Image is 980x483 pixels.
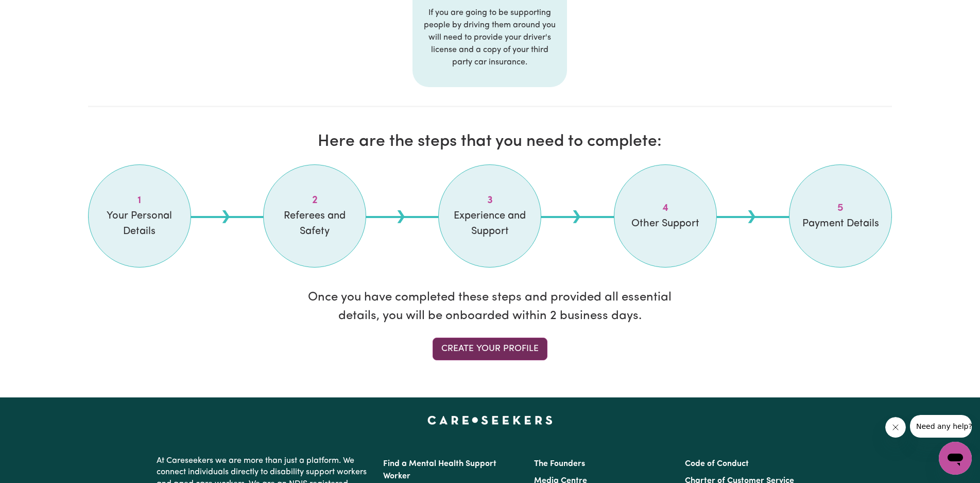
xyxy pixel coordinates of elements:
[685,460,749,468] a: Code of Conduct
[939,442,972,475] iframe: Button to launch messaging window
[885,417,906,438] iframe: Close message
[276,208,353,239] span: Referees and Safety
[534,460,585,468] a: The Founders
[101,208,178,239] span: Your Personal Details
[276,193,353,208] span: Step 2
[88,132,892,152] h2: Here are the steps that you need to complete:
[6,7,62,15] span: Need any help?
[383,460,496,480] a: Find a Mental Health Support Worker
[423,7,557,69] p: If you are going to be supporting people by driving them around you will need to provide your dri...
[802,216,879,231] span: Payment Details
[451,208,528,239] span: Experience and Support
[910,415,972,438] iframe: Message from company
[433,338,547,360] a: Create your profile
[101,193,178,208] span: Step 1
[627,216,704,231] span: Other Support
[451,193,528,208] span: Step 3
[292,288,688,325] p: Once you have completed these steps and provided all essential details, you will be onboarded wit...
[802,201,879,216] span: Step 5
[627,201,704,216] span: Step 4
[427,416,553,424] a: Careseekers home page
